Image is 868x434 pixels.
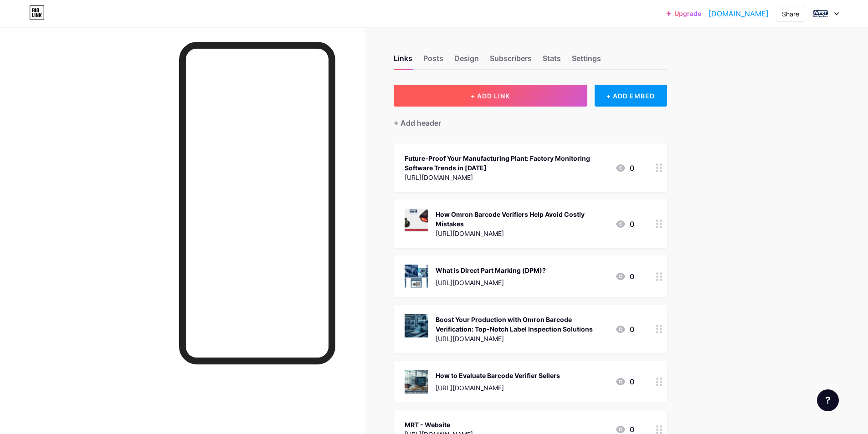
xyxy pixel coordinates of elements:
div: [URL][DOMAIN_NAME] [436,334,608,343]
div: Settings [572,53,601,69]
div: How to Evaluate Barcode Verifier Sellers [436,371,560,380]
div: How Omron Barcode Verifiers Help Avoid Costly Mistakes [436,209,608,229]
span: + ADD LINK [471,92,510,100]
a: [DOMAIN_NAME] [709,8,769,19]
img: How to Evaluate Barcode Verifier Sellers [405,370,428,393]
div: Subscribers [490,53,532,69]
div: Future-Proof Your Manufacturing Plant: Factory Monitoring Software Trends in [DATE] [405,153,608,173]
img: What is Direct Part Marking (DPM)? [405,265,428,288]
div: 0 [615,324,634,335]
div: Posts [423,53,443,69]
div: Links [394,53,412,69]
div: Design [454,53,479,69]
div: + Add header [394,117,441,128]
img: Boost Your Production with Omron Barcode Verification: Top-Notch Label Inspection Solutions [405,314,428,337]
div: MRT - Website [405,420,473,429]
div: [URL][DOMAIN_NAME] [405,173,608,182]
div: What is Direct Part Marking (DPM)? [436,266,546,275]
div: Boost Your Production with Omron Barcode Verification: Top-Notch Label Inspection Solutions [436,315,608,334]
img: markreadtrack [812,5,829,22]
div: 0 [615,376,634,387]
div: Stats [543,53,561,69]
div: 0 [615,219,634,230]
a: Upgrade [667,10,701,17]
div: Share [782,9,799,19]
img: How Omron Barcode Verifiers Help Avoid Costly Mistakes [405,209,428,232]
button: + ADD LINK [394,85,587,107]
div: [URL][DOMAIN_NAME] [436,383,560,393]
div: 0 [615,163,634,174]
div: [URL][DOMAIN_NAME] [436,278,546,287]
div: + ADD EMBED [595,85,667,107]
div: [URL][DOMAIN_NAME] [436,229,608,238]
div: 0 [615,271,634,282]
